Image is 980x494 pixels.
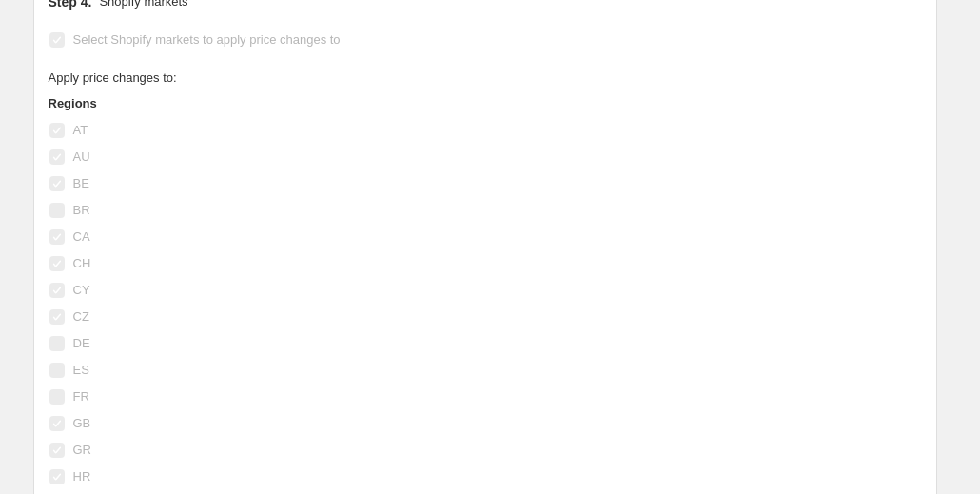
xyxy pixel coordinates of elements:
span: HR [73,469,91,484]
span: AU [73,149,90,164]
span: Apply price changes to: [49,70,177,85]
span: CH [73,256,91,270]
span: FR [73,389,89,404]
span: CA [73,229,90,244]
span: BR [73,203,90,217]
span: CY [73,283,90,297]
span: DE [73,336,90,350]
span: CZ [73,309,89,324]
h3: Regions [49,94,410,113]
span: GR [73,443,92,457]
span: BE [73,176,89,190]
span: AT [73,123,88,137]
span: GB [73,416,91,430]
span: Select Shopify markets to apply price changes to [73,32,341,47]
span: ES [73,363,89,377]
